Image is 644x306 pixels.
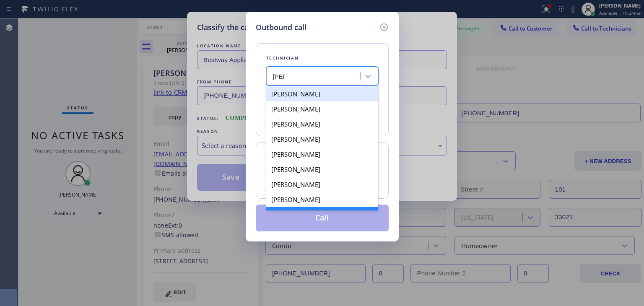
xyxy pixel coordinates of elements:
div: [PERSON_NAME] [266,207,378,222]
div: [PERSON_NAME] [266,101,378,117]
div: [PERSON_NAME] [266,177,378,192]
div: [PERSON_NAME] [266,162,378,177]
div: [PERSON_NAME] [266,86,378,101]
button: Call [256,205,389,231]
div: [PERSON_NAME] [266,147,378,162]
div: [PERSON_NAME] [266,132,378,147]
div: [PERSON_NAME] [266,117,378,132]
h5: Outbound call [256,22,306,33]
div: [PERSON_NAME] [266,192,378,207]
div: Technician [266,54,378,62]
